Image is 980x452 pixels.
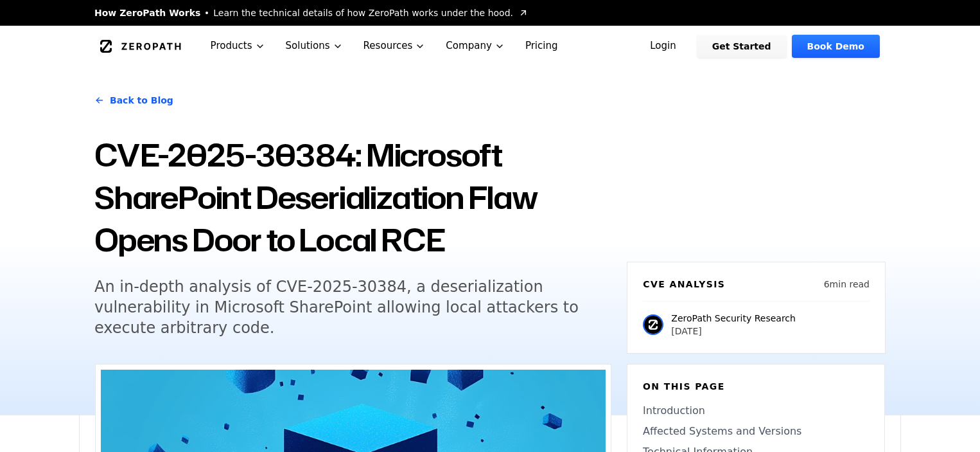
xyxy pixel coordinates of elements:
[824,278,870,291] p: 6 min read
[643,424,869,439] a: Affected Systems and Versions
[94,82,173,118] a: Back to Blog
[94,6,529,19] a: How ZeroPath WorksLearn the technical details of how ZeroPath works under the hood.
[515,26,568,66] a: Pricing
[634,35,692,58] a: Login
[94,134,611,261] h1: CVE-2025-30384: Microsoft SharePoint Deserialization Flaw Opens Door to Local RCE
[435,26,515,66] button: Company
[697,35,787,58] a: Get Started
[671,325,796,338] p: [DATE]
[213,6,513,19] span: Learn the technical details of how ZeroPath works under the hood.
[792,35,880,58] a: Book Demo
[200,26,276,66] button: Products
[353,26,436,66] button: Resources
[643,278,725,291] h6: CVE Analysis
[94,276,588,338] h5: An in-depth analysis of CVE-2025-30384, a deserialization vulnerability in Microsoft SharePoint a...
[79,26,901,66] nav: Global
[276,26,353,66] button: Solutions
[94,6,200,19] span: How ZeroPath Works
[643,380,869,393] h6: On this page
[671,312,796,325] p: ZeroPath Security Research
[643,314,663,335] img: ZeroPath Security Research
[643,403,869,419] a: Introduction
